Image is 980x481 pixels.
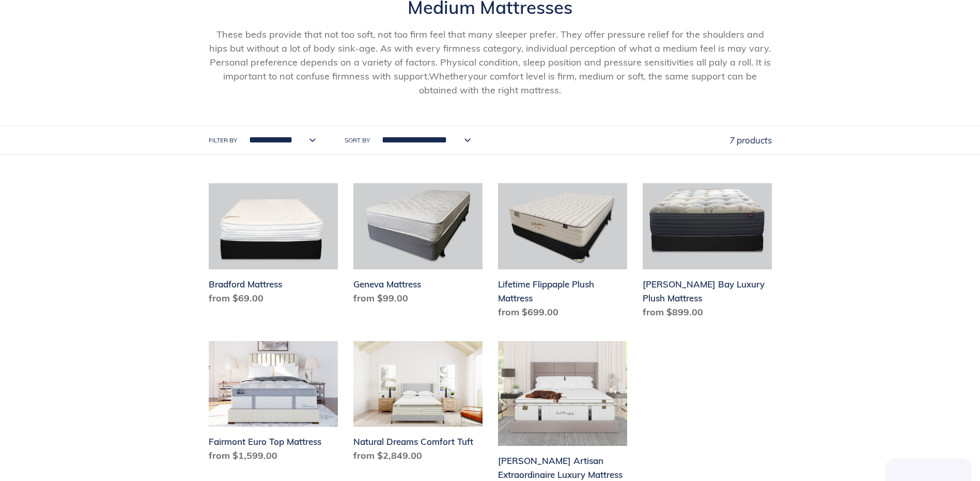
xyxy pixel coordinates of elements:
a: Fairmont Euro Top Mattress [209,341,338,467]
span: Whether [429,70,468,82]
a: Bradford Mattress [209,183,338,309]
a: Geneva Mattress [353,183,483,309]
a: Chadwick Bay Luxury Plush Mattress [643,183,772,323]
p: These beds provide that not too soft, not too firm feel that many sleeper prefer. They offer pres... [209,27,772,97]
a: Lifetime Flippaple Plush Mattress [498,183,627,323]
label: Filter by [209,136,237,145]
label: Sort by [345,136,370,145]
span: 7 products [729,135,772,146]
a: Natural Dreams Comfort Tuft [353,341,483,467]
